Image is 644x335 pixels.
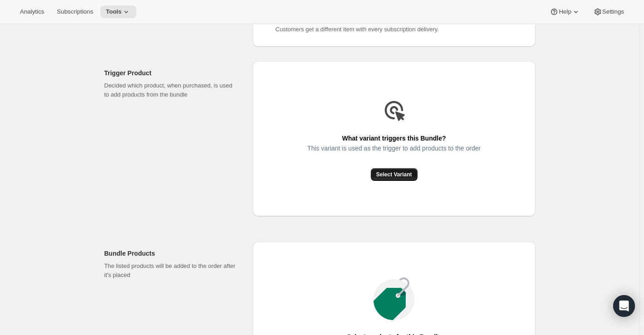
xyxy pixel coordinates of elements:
button: Help [544,5,585,18]
span: Settings [602,8,624,15]
span: Subscriptions [57,8,93,15]
p: The listed products will be added to the order after it's placed [104,262,238,280]
button: Settings [588,5,629,18]
p: Decided which product, when purchased, is used to add products from the bundle [104,81,238,99]
span: This variant is used as the trigger to add products to the order [307,142,481,155]
h2: Trigger Product [104,68,238,78]
button: Analytics [15,5,49,18]
span: Analytics [20,8,44,15]
button: Subscriptions [51,5,98,18]
button: Select Variant [371,168,418,181]
button: Tools [100,5,136,18]
div: Open Intercom Messenger [613,295,635,317]
h2: Bundle Products [104,249,238,258]
span: Tools [106,8,122,15]
span: Select Variant [376,171,412,178]
span: Help [559,8,571,15]
span: What variant triggers this Bundle? [342,132,446,145]
span: Customers get a different item with every subscription delivery. [275,26,439,33]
